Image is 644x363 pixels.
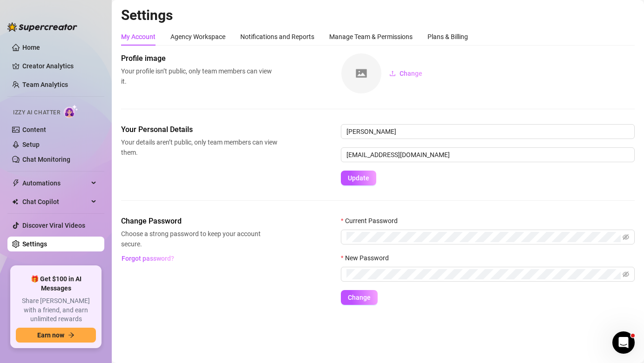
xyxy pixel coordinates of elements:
iframe: Intercom live chat [612,331,635,354]
input: New Password [346,269,621,279]
span: Automations [22,176,88,191]
button: Earn nowarrow-right [16,328,96,343]
span: Change Password [121,216,278,227]
input: Enter new email [341,147,635,162]
a: Team Analytics [22,81,68,88]
button: Change [341,290,378,305]
span: eye-invisible [623,271,629,277]
span: Update [348,174,369,182]
span: Forgot password? [122,255,174,262]
img: square-placeholder.png [341,53,381,93]
span: Your profile isn’t public, only team members can view it. [121,66,278,86]
a: Settings [22,240,47,248]
span: Change [348,294,371,301]
h2: Settings [121,7,635,24]
span: Share [PERSON_NAME] with a friend, and earn unlimited rewards [16,297,96,324]
img: logo-BBDzfeDw.svg [7,22,77,32]
a: Home [22,44,40,51]
span: arrow-right [68,332,75,338]
span: Profile image [121,53,278,64]
a: Setup [22,141,40,148]
div: Plans & Billing [427,32,468,42]
span: Earn now [37,331,64,339]
span: eye-invisible [623,234,629,240]
input: Current Password [346,232,621,242]
button: Change [382,66,430,81]
div: Agency Workspace [170,32,225,42]
a: Content [22,126,46,133]
label: New Password [341,253,395,263]
span: Your details aren’t public, only team members can view them. [121,137,278,158]
span: 🎁 Get $100 in AI Messages [16,275,96,293]
label: Current Password [341,216,404,226]
span: thunderbolt [12,179,20,187]
span: upload [389,70,396,77]
div: Notifications and Reports [240,32,314,42]
div: My Account [121,32,156,42]
a: Discover Viral Videos [22,222,85,229]
input: Enter name [341,124,635,139]
img: AI Chatter [64,105,78,118]
img: Chat Copilot [12,198,18,205]
span: Change [400,70,422,77]
span: Choose a strong password to keep your account secure. [121,229,278,249]
button: Forgot password? [121,251,174,266]
div: Manage Team & Permissions [329,32,413,42]
span: Chat Copilot [22,194,88,209]
button: Update [341,171,376,185]
a: Chat Monitoring [22,156,70,163]
span: Izzy AI Chatter [13,108,60,117]
span: Your Personal Details [121,124,278,135]
a: Creator Analytics [22,59,97,73]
